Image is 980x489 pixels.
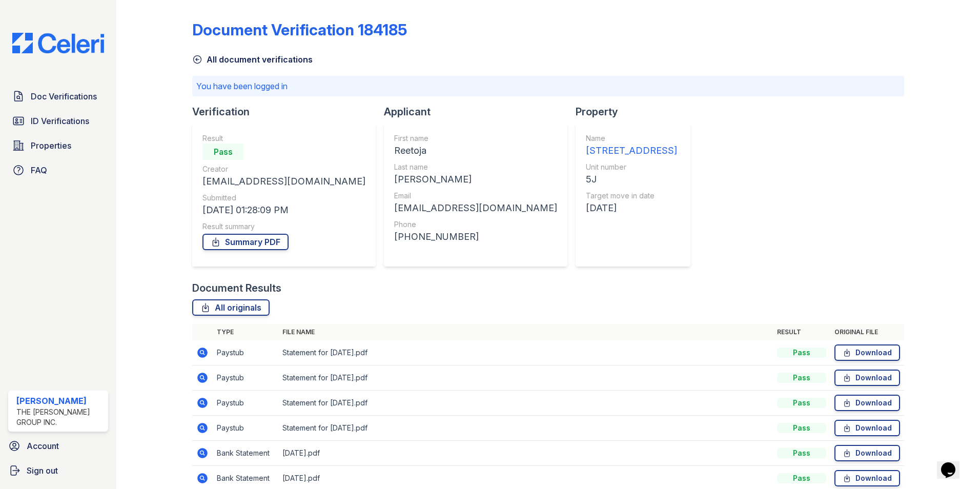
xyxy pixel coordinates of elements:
[202,221,365,232] div: Result summary
[777,348,826,358] div: Pass
[27,440,59,452] span: Account
[777,473,826,483] div: Pass
[31,115,89,127] span: ID Verifications
[8,160,108,180] a: FAQ
[192,105,384,119] div: Verification
[202,193,365,203] div: Submitted
[394,144,557,158] div: Reetoja
[586,133,677,158] a: Name [STREET_ADDRESS]
[586,162,677,172] div: Unit number
[394,219,557,230] div: Phone
[16,407,104,427] div: The [PERSON_NAME] Group Inc.
[777,423,826,433] div: Pass
[4,460,112,481] a: Sign out
[586,201,677,215] div: [DATE]
[937,448,970,479] iframe: chat widget
[394,201,557,215] div: [EMAIL_ADDRESS][DOMAIN_NAME]
[213,340,278,365] td: Paystub
[394,191,557,201] div: Email
[213,365,278,391] td: Paystub
[202,133,365,144] div: Result
[192,299,270,316] a: All originals
[834,395,900,411] a: Download
[384,105,576,119] div: Applicant
[8,86,108,107] a: Doc Verifications
[196,80,900,92] p: You have been logged in
[586,191,677,201] div: Target move in date
[586,172,677,187] div: 5J
[586,144,677,158] div: [STREET_ADDRESS]
[576,105,699,119] div: Property
[4,33,112,53] img: CE_Logo_Blue-a8612792a0a2168367f1c8372b55b34899dd931a85d93a1a3d3e32e68fde9ad4.png
[213,324,278,340] th: Type
[394,162,557,172] div: Last name
[278,365,773,391] td: Statement for [DATE].pdf
[27,464,58,477] span: Sign out
[586,133,677,144] div: Name
[31,90,97,103] span: Doc Verifications
[278,416,773,441] td: Statement for [DATE].pdf
[278,324,773,340] th: File name
[192,21,407,39] div: Document Verification 184185
[202,164,365,174] div: Creator
[213,416,278,441] td: Paystub
[834,370,900,386] a: Download
[777,373,826,383] div: Pass
[278,391,773,416] td: Statement for [DATE].pdf
[834,445,900,461] a: Download
[16,395,104,407] div: [PERSON_NAME]
[202,144,243,160] div: Pass
[31,139,71,152] span: Properties
[394,172,557,187] div: [PERSON_NAME]
[202,234,289,250] a: Summary PDF
[834,344,900,361] a: Download
[830,324,904,340] th: Original file
[8,111,108,131] a: ID Verifications
[202,203,365,217] div: [DATE] 01:28:09 PM
[192,281,281,295] div: Document Results
[213,391,278,416] td: Paystub
[834,420,900,436] a: Download
[773,324,830,340] th: Result
[213,441,278,466] td: Bank Statement
[278,340,773,365] td: Statement for [DATE].pdf
[394,230,557,244] div: [PHONE_NUMBER]
[202,174,365,189] div: [EMAIL_ADDRESS][DOMAIN_NAME]
[31,164,47,176] span: FAQ
[777,448,826,458] div: Pass
[834,470,900,486] a: Download
[4,436,112,456] a: Account
[777,398,826,408] div: Pass
[192,53,313,66] a: All document verifications
[8,135,108,156] a: Properties
[394,133,557,144] div: First name
[278,441,773,466] td: [DATE].pdf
